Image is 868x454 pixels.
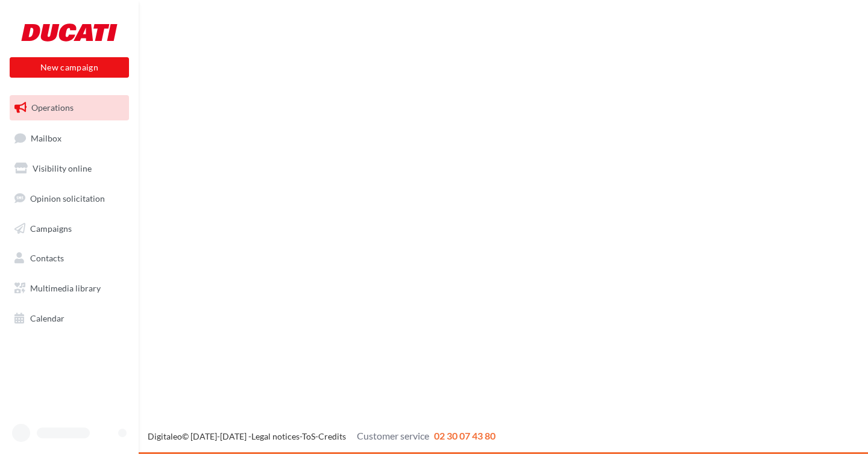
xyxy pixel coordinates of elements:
[7,156,131,181] a: Visibility online
[7,125,131,151] a: Mailbox
[7,246,131,271] a: Contacts
[302,431,315,441] a: ToS
[33,163,92,173] span: Visibility online
[7,276,131,301] a: Multimedia library
[7,186,131,211] a: Opinion solicitation
[30,223,72,233] span: Campaigns
[434,430,495,441] span: 02 30 07 43 80
[148,431,495,441] span: © [DATE]-[DATE] - - -
[251,431,300,441] a: Legal notices
[31,102,74,113] span: Operations
[30,193,105,204] span: Opinion solicitation
[7,306,131,331] a: Calendar
[357,430,429,441] span: Customer service
[148,431,182,441] a: Digitaleo
[30,253,64,263] span: Contacts
[318,431,346,441] a: Credits
[30,283,101,293] span: Multimedia library
[10,57,129,78] button: New campaign
[30,313,64,323] span: Calendar
[7,216,131,241] a: Campaigns
[31,132,61,143] span: Mailbox
[7,95,131,120] a: Operations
